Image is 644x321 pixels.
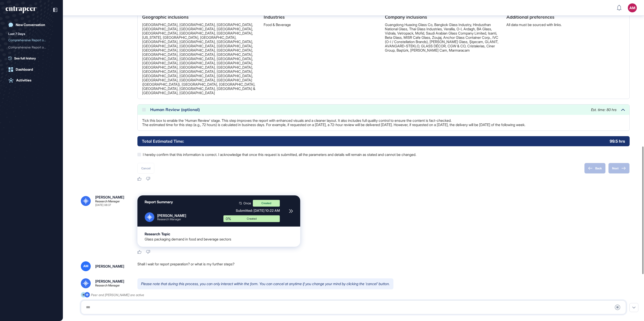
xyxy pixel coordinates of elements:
a: Dashboard [6,65,57,74]
span: Once [243,202,251,205]
p: Tick this box to enable the 'Human Review' stage. This step improves the report with enhanced vis... [142,118,625,127]
div: [PERSON_NAME] [95,195,124,199]
div: Submitted: [DATE] 10:22 AM [223,208,280,213]
p: All data must be sourced with links. [506,23,625,27]
div: 0% [223,215,238,222]
div: Human Review (optional) [150,108,587,112]
label: I hereby confirm that this information is correct. I acknowledge that once this request is submit... [137,152,630,157]
h6: Industries [264,14,382,20]
h6: Company inclusions [385,14,504,20]
div: Comprehensive Report on Regional Demand for Glass Packaging in Various Sectors with Detailed Anal... [8,44,55,51]
h6: Geographic inclusions [142,14,261,20]
div: Research Manager [95,284,120,287]
div: Glass packaging demand in food and beverage sectors [145,237,231,241]
p: 99.5 hrs [610,138,625,144]
div: Research Manager [157,218,186,221]
div: New Conversation [16,23,45,27]
div: Comprehensive Report on Regional Demand for Glass Packaging Across Multiple Sectors and Countries [8,37,55,44]
a: Activities [6,76,57,85]
div: [DATE] 08:37 [95,204,111,206]
a: New Conversation [6,20,57,29]
div: Comprehensive Report on R... [8,44,51,51]
div: [PERSON_NAME] [157,214,186,218]
h6: Additional preferences [506,14,625,20]
div: Dashboard [16,68,33,72]
h6: Total Estimated Time: [142,138,184,144]
div: Research Topic [145,232,170,236]
span: Est. time: 80 hrs [591,107,617,112]
span: AM [83,264,88,268]
div: [PERSON_NAME] [95,264,124,268]
span: See full history [14,56,36,61]
div: Report Summary [145,200,173,204]
div: entrapeer-logo [6,6,36,13]
div: Shall I wait for report preparation? or what is my further steps? [137,261,630,271]
div: Activities [16,78,31,82]
a: See full history [8,56,57,61]
p: Please note that during this process, you can only interact within the form. You can cancel at an... [137,278,393,290]
div: Last 7 Days [8,31,25,37]
div: Comprehensive Report on R... [8,37,51,44]
div: Created [227,217,276,220]
button: AM [628,3,637,12]
div: Created [253,200,280,207]
p: Guangdong Huaxing Glass Co, Bangkok Glass Industry, Hindusthan National Glass, Thai Glass Industr... [385,23,504,52]
div: Research Manager [95,200,120,203]
p: [GEOGRAPHIC_DATA], [GEOGRAPHIC_DATA], [GEOGRAPHIC_DATA], [GEOGRAPHIC_DATA], [GEOGRAPHIC_DATA], [G... [142,23,261,95]
div: Peer and [PERSON_NAME] are active [91,292,144,298]
p: Food & Beverage [264,23,382,27]
div: [PERSON_NAME] [95,280,124,283]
